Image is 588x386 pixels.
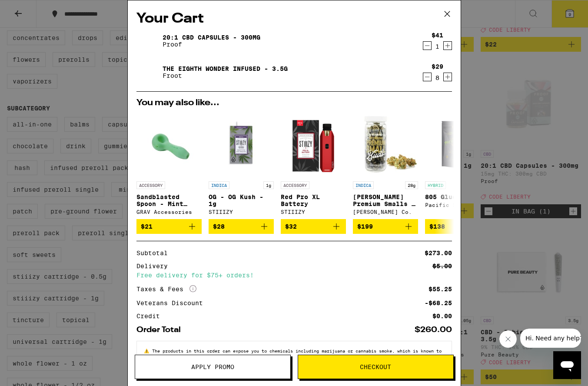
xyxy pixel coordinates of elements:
a: The Eighth Wonder Infused - 3.5g [163,65,288,72]
div: $5.00 [432,263,452,269]
img: STIIIZY - OG - OG Kush - 1g [209,112,274,177]
a: Open page for OG - OG Kush - 1g from STIIIZY [209,112,274,219]
button: Apply Promo [135,355,291,379]
button: Add to bag [353,219,418,234]
button: Increment [443,73,452,81]
button: Add to bag [136,219,202,234]
h2: Your Cart [136,9,452,29]
p: OG - OG Kush - 1g [209,193,274,207]
iframe: Button to launch messaging window [553,351,581,379]
span: $28 [213,223,225,230]
p: 805 Glue - 28g [425,193,490,200]
iframe: Message from company [520,329,581,348]
div: $29 [432,63,443,70]
a: Open page for 805 Glue - 28g from Pacific Stone [425,112,490,219]
span: The products in this order can expose you to chemicals including marijuana or cannabis smoke, whi... [144,348,442,364]
p: ACCESSORY [136,181,165,189]
p: 28g [405,181,418,189]
span: $138 [429,223,445,230]
div: Pacific Stone [425,202,490,208]
div: 8 [432,74,443,81]
button: Increment [443,41,452,50]
span: $32 [285,223,297,230]
a: 20:1 CBD Capsules - 300mg [163,34,260,41]
p: ACCESSORY [281,181,309,189]
div: 1 [432,43,443,50]
span: Checkout [360,364,391,370]
div: $0.00 [432,313,452,319]
div: [PERSON_NAME] Co. [353,209,418,215]
a: Open page for King Louis Premium Smalls - 28g from Claybourne Co. [353,112,418,219]
button: Decrement [423,73,432,81]
img: STIIIZY - Red Pro XL Battery [281,112,346,177]
div: Free delivery for $75+ orders! [136,272,452,278]
h2: You may also like... [136,99,452,107]
div: $41 [432,32,443,39]
div: Taxes & Fees [136,285,196,293]
p: [PERSON_NAME] Premium Smalls - 28g [353,193,418,207]
div: Credit [136,313,166,319]
span: ⚠️ [144,348,152,353]
div: $260.00 [415,326,452,334]
button: Decrement [423,41,432,50]
p: Sandblasted Spoon - Mint Green [136,193,202,207]
img: 20:1 CBD Capsules - 300mg [136,29,161,53]
p: INDICA [353,181,374,189]
img: Claybourne Co. - King Louis Premium Smalls - 28g [353,112,418,177]
p: 1g [263,181,274,189]
p: Proof [163,41,260,48]
div: -$68.25 [425,300,452,306]
p: HYBRID [425,181,446,189]
p: Froot [163,72,288,79]
button: Checkout [298,355,454,379]
span: Apply Promo [191,364,234,370]
button: Add to bag [209,219,274,234]
img: The Eighth Wonder Infused - 3.5g [136,60,161,84]
div: $273.00 [425,250,452,256]
div: Delivery [136,263,174,269]
div: Subtotal [136,250,174,256]
div: GRAV Accessories [136,209,202,215]
div: STIIIZY [209,209,274,215]
p: Red Pro XL Battery [281,193,346,207]
a: Open page for Red Pro XL Battery from STIIIZY [281,112,346,219]
img: GRAV Accessories - Sandblasted Spoon - Mint Green [136,112,202,177]
div: Veterans Discount [136,300,209,306]
span: $199 [357,223,373,230]
div: STIIIZY [281,209,346,215]
iframe: Close message [499,330,517,348]
div: $55.25 [429,286,452,292]
span: $21 [141,223,153,230]
button: Add to bag [425,219,490,234]
div: Order Total [136,326,187,334]
button: Add to bag [281,219,346,234]
span: Hi. Need any help? [5,6,63,13]
img: Pacific Stone - 805 Glue - 28g [425,112,490,177]
a: Open page for Sandblasted Spoon - Mint Green from GRAV Accessories [136,112,202,219]
p: INDICA [209,181,229,189]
